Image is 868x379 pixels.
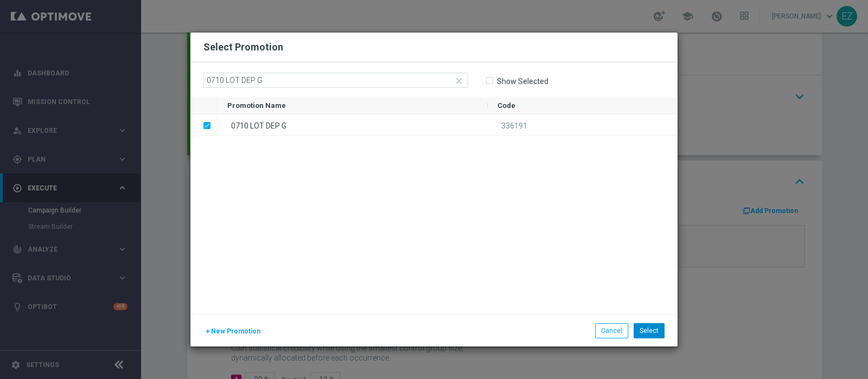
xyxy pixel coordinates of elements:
[203,73,468,88] input: Search by Promotion name or Promo code
[205,328,211,335] i: add
[454,76,464,86] i: close
[634,323,665,338] button: Select
[595,323,628,338] button: Cancel
[211,327,260,335] span: New Promotion
[227,101,286,110] span: Promotion Name
[501,121,527,130] span: 336191
[218,114,678,136] div: Press SPACE to deselect this row.
[190,114,218,136] div: Press SPACE to deselect this row.
[497,101,515,110] span: Code
[203,325,261,337] button: New Promotion
[218,114,488,136] div: 0710 LOT DEP G
[496,76,548,86] label: Show Selected
[203,41,283,54] h2: Select Promotion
